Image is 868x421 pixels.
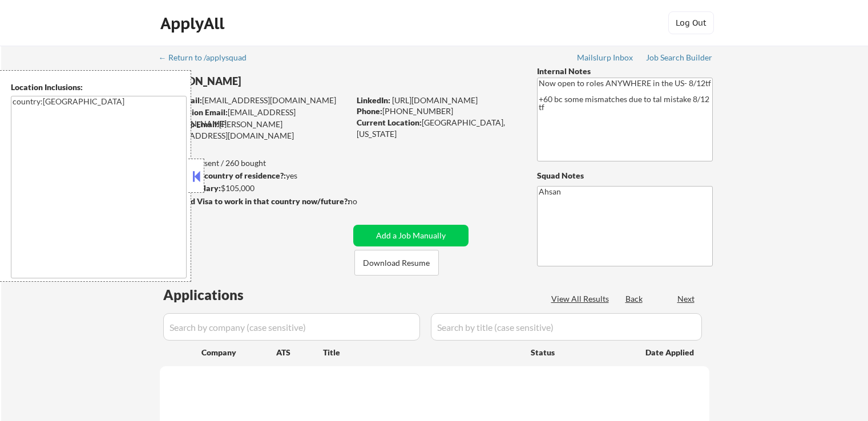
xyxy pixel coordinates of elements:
[537,66,713,77] div: Internal Notes
[646,54,713,62] div: Job Search Builder
[357,117,518,139] div: [GEOGRAPHIC_DATA], [US_STATE]
[160,107,349,129] div: [EMAIL_ADDRESS][DOMAIN_NAME]
[160,74,394,88] div: [PERSON_NAME]
[357,106,518,117] div: [PHONE_NUMBER]
[668,11,714,34] button: Log Out
[160,95,349,106] div: [EMAIL_ADDRESS][DOMAIN_NAME]
[276,347,323,358] div: ATS
[11,82,187,93] div: Location Inclusions:
[159,170,346,181] div: yes
[159,171,286,180] strong: Can work in country of residence?:
[353,225,469,246] button: Add a Job Manually
[677,293,696,305] div: Next
[645,347,696,358] div: Date Applied
[160,14,228,33] div: ApplyAll
[537,170,713,181] div: Squad Notes
[159,183,349,194] div: $105,000
[431,313,702,341] input: Search by title (case sensitive)
[357,95,390,105] strong: LinkedIn:
[160,119,349,141] div: [PERSON_NAME][EMAIL_ADDRESS][DOMAIN_NAME]
[577,54,634,62] div: Mailslurp Inbox
[163,313,420,341] input: Search by company (case sensitive)
[159,53,257,64] a: ← Return to /applysquad
[646,53,713,64] a: Job Search Builder
[625,293,644,305] div: Back
[159,54,257,62] div: ← Return to /applysquad
[531,342,629,362] div: Status
[323,347,520,358] div: Title
[357,106,382,116] strong: Phone:
[392,95,478,105] a: [URL][DOMAIN_NAME]
[160,196,350,206] strong: Will need Visa to work in that country now/future?:
[159,157,349,169] div: 135 sent / 260 bought
[201,347,276,358] div: Company
[354,250,439,276] button: Download Resume
[348,196,381,207] div: no
[163,288,276,302] div: Applications
[357,118,422,127] strong: Current Location:
[577,53,634,64] a: Mailslurp Inbox
[551,293,612,305] div: View All Results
